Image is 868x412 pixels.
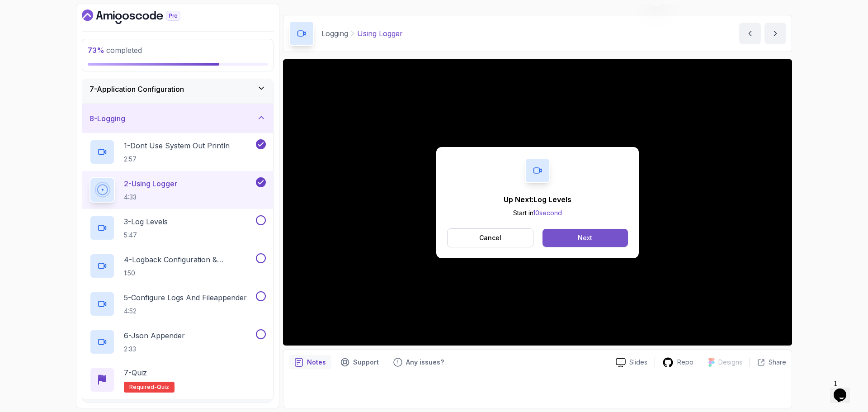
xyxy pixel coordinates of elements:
p: Start in [504,208,571,218]
p: Any issues? [406,358,444,367]
a: Repo [655,357,701,368]
p: 6 - Json Appender [124,330,185,341]
span: quiz [157,384,169,391]
p: 4:52 [124,307,247,316]
p: Cancel [479,233,501,242]
p: 1:50 [124,269,254,278]
p: 7 - Quiz [124,367,147,378]
p: 5 - Configure Logs And Fileappender [124,292,247,303]
p: Support [353,358,379,367]
button: 5-Configure Logs And Fileappender4:52 [90,291,266,317]
p: Share [769,358,786,367]
p: Repo [677,358,693,367]
a: Dashboard [82,9,201,24]
p: Using Logger [357,28,403,39]
p: 2 - Using Logger [124,178,177,189]
button: notes button [289,355,331,369]
p: 4 - Logback Configuration & Appenders [124,254,254,265]
button: next content [764,23,786,44]
button: 7-Application Configuration [82,75,273,104]
a: Slides [609,358,655,367]
div: Next [578,233,592,242]
button: 7-QuizRequired-quiz [90,367,266,393]
p: 3 - Log Levels [124,216,168,227]
p: Designs [718,358,742,367]
p: 2:57 [124,155,230,164]
iframe: chat widget [830,376,859,403]
span: completed [88,46,142,55]
span: 73 % [88,46,104,55]
button: Support button [335,355,384,369]
button: previous content [739,23,761,44]
p: Notes [307,358,326,367]
button: 3-Log Levels5:47 [90,215,266,241]
button: Share [750,358,786,367]
button: Feedback button [388,355,449,369]
p: Logging [321,28,348,39]
h3: 8 - Logging [90,113,125,124]
p: 1 - Dont Use System Out Println [124,140,230,151]
iframe: 2 - Using Logger [283,59,792,346]
p: 2:33 [124,345,185,354]
button: 2-Using Logger4:33 [90,177,266,203]
button: 6-Json Appender2:33 [90,329,266,355]
p: 4:33 [124,193,177,202]
button: Cancel [447,228,533,247]
span: 10 second [533,209,562,217]
h3: 7 - Application Configuration [90,84,184,95]
button: 4-Logback Configuration & Appenders1:50 [90,253,266,279]
span: Required- [129,384,157,391]
p: Slides [629,358,647,367]
button: 8-Logging [82,104,273,133]
p: 5:47 [124,231,168,240]
p: Up Next: Log Levels [504,194,571,205]
button: 1-Dont Use System Out Println2:57 [90,139,266,165]
button: Next [542,229,628,247]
